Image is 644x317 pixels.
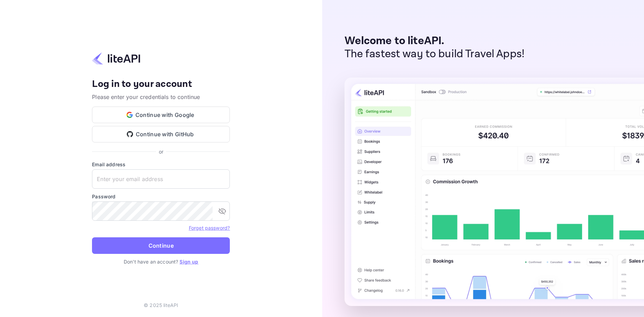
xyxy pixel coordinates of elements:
a: Sign up [180,259,198,265]
label: Password [92,193,230,200]
p: The fastest way to build Travel Apps! [345,48,525,61]
button: Continue [92,237,230,254]
p: © 2025 liteAPI [144,301,178,309]
a: Forget password? [189,225,230,231]
input: Enter your email address [92,169,230,189]
a: Forget password? [189,224,230,231]
button: Continue with GitHub [92,126,230,142]
button: Continue with Google [92,107,230,123]
p: or [159,148,163,155]
label: Email address [92,161,230,168]
p: Please enter your credentials to continue [92,93,230,101]
p: Welcome to liteAPI. [345,34,525,48]
img: liteapi [92,52,140,65]
h4: Log in to your account [92,78,230,90]
button: toggle password visibility [215,204,229,218]
p: Don't have an account? [92,258,230,265]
